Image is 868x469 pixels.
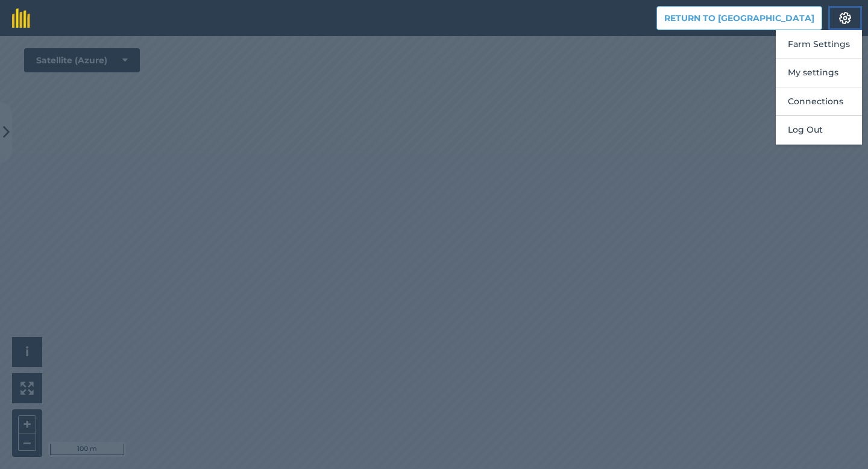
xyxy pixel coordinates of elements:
img: A cog icon [838,12,852,24]
button: Farm Settings [776,30,862,58]
button: Log Out [776,116,862,144]
button: My settings [776,58,862,87]
button: Connections [776,87,862,116]
img: fieldmargin Logo [12,8,30,28]
button: Return to [GEOGRAPHIC_DATA] [656,6,822,30]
